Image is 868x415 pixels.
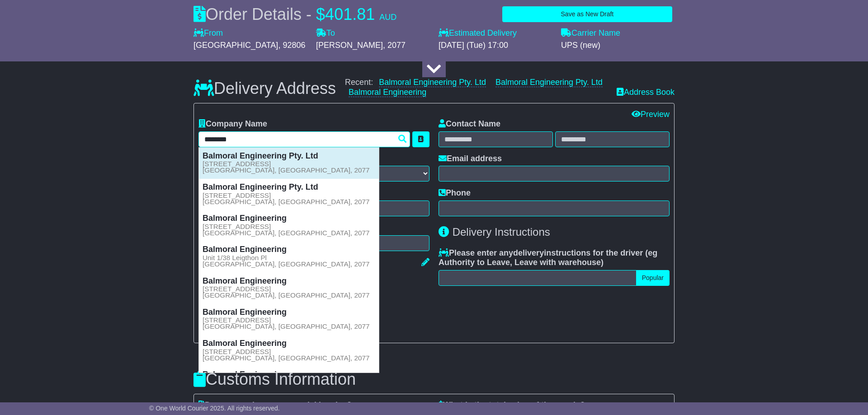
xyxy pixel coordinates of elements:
a: Preview [632,110,670,119]
label: Contact Name [439,119,500,129]
span: [GEOGRAPHIC_DATA] [193,41,278,50]
small: [STREET_ADDRESS] [GEOGRAPHIC_DATA], [GEOGRAPHIC_DATA], 2077 [203,317,370,330]
span: © One World Courier 2025. All rights reserved. [149,405,280,412]
span: 401.81 [325,5,375,23]
label: Carrier Name [561,28,620,38]
a: Balmoral Engineering [349,88,426,97]
label: Email address [439,154,502,164]
strong: Balmoral Engineering Pty. Ltd [203,182,318,191]
small: Unit 1/38 Leigthon Pl [GEOGRAPHIC_DATA], [GEOGRAPHIC_DATA], 2077 [203,255,370,267]
label: To [316,28,335,38]
a: Balmoral Engineering Pty. Ltd [379,78,486,87]
strong: Balmoral Engineering [203,276,287,285]
label: Company Name [198,119,267,129]
a: Address Book [617,88,675,97]
div: Order Details - [193,5,396,24]
span: , 2077 [383,41,406,50]
label: Do you require a commercial invoice? [198,401,352,410]
small: [STREET_ADDRESS] [GEOGRAPHIC_DATA], [GEOGRAPHIC_DATA], 2077 [203,286,370,298]
button: Save as New Draft [502,6,672,22]
strong: Balmoral Engineering Pty. Ltd [203,151,318,160]
strong: Balmoral Engineering [203,214,287,223]
small: [STREET_ADDRESS] [GEOGRAPHIC_DATA], [GEOGRAPHIC_DATA], 2077 [203,192,370,205]
span: AUD [379,13,396,22]
div: Recent: [345,78,608,97]
span: , 92806 [278,41,305,50]
span: [PERSON_NAME] [316,41,383,50]
a: Balmoral Engineering Pty. Ltd [495,78,603,87]
strong: Balmoral Engineering [203,245,287,254]
strong: Balmoral Engineering [203,339,287,348]
label: What is the total value of the goods? [439,401,585,410]
label: Phone [439,188,471,198]
button: Popular [636,270,670,286]
div: [DATE] (Tue) 17:00 [439,41,552,51]
small: [STREET_ADDRESS] [GEOGRAPHIC_DATA], [GEOGRAPHIC_DATA], 2077 [203,349,370,361]
span: Delivery Instructions [453,226,550,238]
span: delivery [513,248,544,257]
span: $ [316,5,325,23]
h3: Delivery Address [193,79,336,98]
strong: Balmoral Engineering [203,308,287,317]
span: eg Authority to Leave, Leave with warehouse [439,248,657,267]
small: [STREET_ADDRESS] [GEOGRAPHIC_DATA], [GEOGRAPHIC_DATA], 2077 [203,161,370,173]
label: From [193,28,223,38]
label: Please enter any instructions for the driver ( ) [439,248,670,268]
strong: Balmoral Engineering [203,370,287,379]
label: Estimated Delivery [439,28,552,38]
div: UPS (new) [561,41,675,51]
small: [STREET_ADDRESS] [GEOGRAPHIC_DATA], [GEOGRAPHIC_DATA], 2077 [203,224,370,236]
h3: Customs Information [193,370,675,388]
